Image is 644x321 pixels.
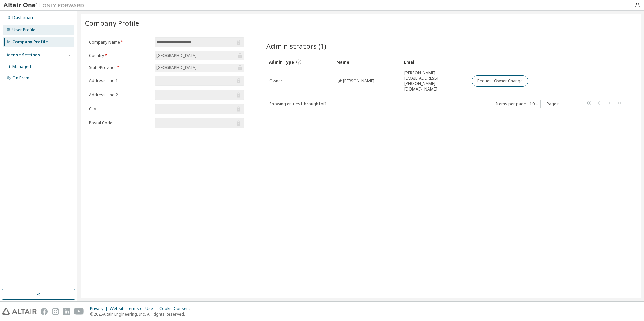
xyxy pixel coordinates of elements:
div: [GEOGRAPHIC_DATA] [155,64,244,72]
div: Company Profile [12,39,48,45]
span: Admin Type [269,59,294,65]
label: Address Line 2 [89,92,151,98]
span: Company Profile [85,18,139,28]
span: Items per page [496,100,541,108]
label: City [89,106,151,112]
div: Email [404,57,466,67]
img: instagram.svg [52,308,59,315]
div: Dashboard [12,15,35,21]
div: User Profile [12,27,35,33]
div: Cookie Consent [159,306,194,311]
img: Altair One [3,2,88,9]
span: Administrators (1) [266,41,326,51]
div: [GEOGRAPHIC_DATA] [155,51,244,60]
span: Owner [269,78,282,84]
label: State/Province [89,65,151,70]
img: altair_logo.svg [2,308,37,315]
span: [PERSON_NAME] [343,78,374,84]
div: [GEOGRAPHIC_DATA] [155,64,198,71]
button: Request Owner Change [472,75,528,87]
button: 10 [530,101,539,107]
img: linkedin.svg [63,308,70,315]
div: Website Terms of Use [110,306,159,311]
span: [PERSON_NAME][EMAIL_ADDRESS][PERSON_NAME][DOMAIN_NAME] [404,70,465,92]
label: Address Line 1 [89,78,151,83]
span: Showing entries 1 through 1 of 1 [269,101,327,107]
div: Name [336,57,398,67]
p: © 2025 Altair Engineering, Inc. All Rights Reserved. [90,311,194,317]
label: Country [89,53,151,58]
img: facebook.svg [41,308,48,315]
img: youtube.svg [74,308,84,315]
div: On Prem [12,75,29,81]
div: Privacy [90,306,110,311]
div: License Settings [4,52,40,58]
div: Managed [12,64,31,69]
div: [GEOGRAPHIC_DATA] [155,52,198,59]
label: Company Name [89,40,151,45]
label: Postal Code [89,120,151,126]
span: Page n. [547,100,579,108]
